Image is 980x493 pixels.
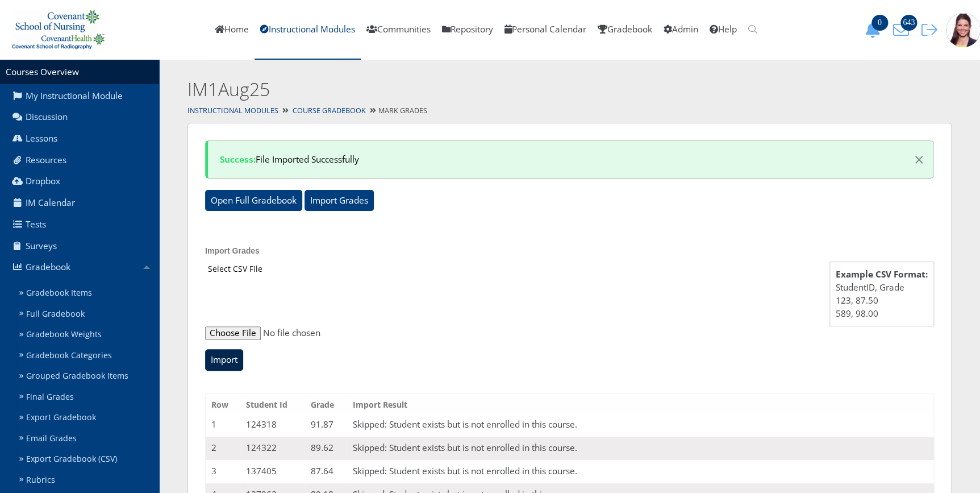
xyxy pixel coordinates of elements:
td: 91.87 [305,413,347,437]
strong: Import Result [353,399,407,410]
a: Rubrics [15,469,159,490]
div: StudentID, Grade 123, 87.50 589, 98.00 [829,262,934,326]
strong: Student Id [246,399,287,410]
a: Course Gradebook [293,106,366,115]
td: 87.64 [305,460,347,483]
td: 89.62 [305,437,347,460]
a: Gradebook Weights [15,324,159,345]
td: 3 [206,460,241,483]
a: Gradebook Categories [15,345,159,366]
a: Final Grades [15,386,159,407]
input: Open Full Gradebook [205,190,302,212]
img: 1943_125_125.jpg [946,13,980,47]
a: Grouped Gradebook Items [15,366,159,387]
td: 2 [206,437,241,460]
td: 1 [206,413,241,437]
a: Instructional Modules [187,106,278,115]
strong: Grade [311,399,334,410]
button: Dismiss alert [903,151,924,168]
button: 643 [889,22,918,38]
span: × [914,147,924,171]
strong: Success: [220,154,256,165]
a: 0 [861,23,889,35]
td: Skipped: Student exists but is not enrolled in this course. [347,437,933,460]
button: 0 [861,22,889,38]
td: 124318 [240,413,305,437]
a: Gradebook Items [15,283,159,304]
label: Select CSV File [205,262,265,276]
span: 643 [900,15,917,31]
div: File Imported Successfully [205,140,934,179]
input: Import [205,349,243,371]
a: Email Grades [15,428,159,449]
div: Mark Grades [159,103,980,119]
td: Skipped: Student exists but is not enrolled in this course. [347,460,933,483]
legend: Import Grades [205,245,260,257]
input: Import Grades [305,190,374,212]
h2: IM1Aug25 [187,77,782,102]
a: Courses Overview [6,66,79,78]
a: Export Gradebook [15,407,159,428]
td: 124322 [240,437,305,460]
td: Skipped: Student exists but is not enrolled in this course. [347,413,933,437]
a: 643 [889,23,918,35]
td: 137405 [240,460,305,483]
a: Export Gradebook (CSV) [15,449,159,470]
a: Full Gradebook [15,303,159,324]
span: 0 [871,15,888,31]
strong: Example CSV Format: [836,268,928,280]
strong: Row [211,399,228,410]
